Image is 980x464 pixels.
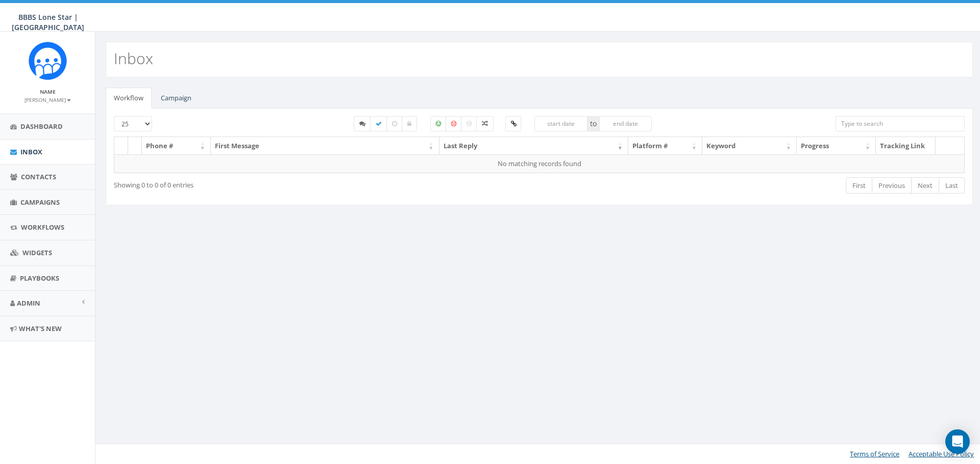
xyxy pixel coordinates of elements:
span: Dashboard [20,122,63,131]
th: Keyword: activate to sort column ascending [702,137,797,155]
th: Phone #: activate to sort column ascending [142,137,211,155]
span: BBBS Lone Star | [GEOGRAPHIC_DATA] [12,12,84,32]
h2: Inbox [114,50,153,67]
span: Campaigns [20,198,60,207]
div: Open Intercom Messenger [945,429,970,454]
span: Playbooks [20,274,59,283]
input: Type to search [836,116,965,131]
span: Widgets [22,248,52,257]
span: Workflows [21,223,64,232]
th: Tracking Link [876,137,936,155]
small: Name [40,88,56,95]
a: Terms of Service [850,449,899,458]
a: First [846,177,872,194]
a: Next [911,177,939,194]
span: Contacts [21,172,56,181]
label: Neutral [461,116,477,131]
span: Inbox [20,147,42,156]
th: Last Reply: activate to sort column ascending [439,137,628,155]
label: Mixed [476,116,494,131]
label: Started [354,116,371,131]
span: to [587,116,599,131]
span: What's New [19,324,62,333]
a: Campaign [153,88,200,108]
label: Closed [402,116,417,131]
a: Previous [872,177,912,194]
label: Positive [430,116,447,131]
a: [PERSON_NAME] [24,95,71,104]
th: Platform #: activate to sort column ascending [628,137,702,155]
td: No matching records found [114,154,965,173]
a: Last [939,177,965,194]
a: Workflow [106,88,152,108]
th: First Message: activate to sort column ascending [211,137,439,155]
img: Rally_Corp_Icon.png [29,42,67,80]
label: Completed [370,116,387,131]
label: Clicked [505,116,521,131]
div: Showing 0 to 0 of 0 entries [114,176,459,190]
input: end date [599,116,652,131]
th: Progress: activate to sort column ascending [797,137,876,155]
a: Acceptable Use Policy [909,449,974,458]
span: Admin [17,298,40,308]
label: Negative [446,116,462,131]
input: start date [534,116,587,131]
label: Expired [386,116,403,131]
small: [PERSON_NAME] [24,96,71,103]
